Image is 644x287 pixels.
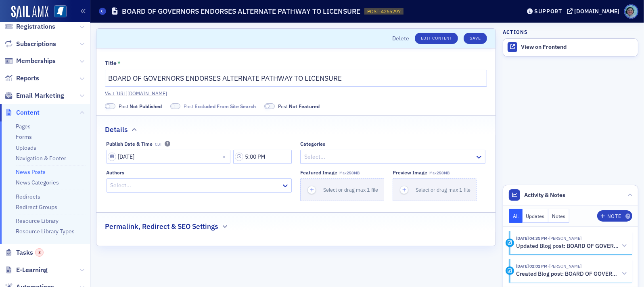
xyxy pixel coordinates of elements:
span: 250MB [347,170,360,176]
time: 9/15/2025 02:02 PM [516,263,548,269]
a: Redirects [16,193,40,200]
a: Forms [16,133,32,140]
button: All [509,209,523,223]
a: Uploads [16,144,36,151]
div: 3 [35,248,44,257]
img: SailAMX [54,5,67,18]
time: 9/22/2025 04:35 PM [516,235,548,241]
div: Publish Date & Time [107,141,153,147]
span: Activity & Notes [525,191,566,199]
h5: Updated Blog post: BOARD OF GOVERNORS ENDORSES ALTERNATE PATHWAY TO LICENSURE [516,243,619,250]
span: Subscriptions [16,40,56,48]
span: Rachel Shirley [548,263,581,269]
a: News Categories [16,179,59,186]
span: Post [184,103,256,110]
a: Visit [URL][DOMAIN_NAME] [105,90,487,97]
a: News Posts [16,168,46,176]
h2: Details [105,124,128,135]
span: Post [119,103,162,110]
div: Activity [506,239,514,247]
span: Tasks [16,248,44,257]
a: Pages [16,123,31,130]
span: Rachel Shirley [548,235,581,241]
span: 250MB [437,170,450,176]
div: Categories [300,141,325,147]
a: View Homepage [48,5,67,19]
a: Reports [4,74,39,83]
h1: BOARD OF GOVERNORS ENDORSES ALTERNATE PATHWAY TO LICENSURE [122,6,360,16]
div: Preview image [393,170,427,176]
a: Content [4,108,40,117]
a: Navigation & Footer [16,155,66,162]
button: Select or drag max 1 file [393,178,477,201]
button: Note [597,210,632,222]
button: Select or drag max 1 file [300,178,384,201]
div: View on Frontend [521,44,634,51]
span: Registrations [16,22,55,31]
span: Not Published [105,103,115,109]
a: Subscriptions [4,40,56,48]
span: E-Learning [16,266,48,274]
h2: Permalink, Redirect & SEO Settings [105,221,218,232]
div: Activity [506,266,514,275]
div: Featured Image [300,170,337,176]
span: Profile [624,4,638,19]
span: Excluded From Site Search [170,103,181,109]
span: Max [429,170,450,176]
input: MM/DD/YYYY [107,150,231,164]
button: Notes [548,209,569,223]
span: Memberships [16,57,56,65]
a: Registrations [4,22,55,31]
span: Max [339,170,360,176]
div: Title [105,60,117,67]
button: Close [220,150,230,164]
a: Redirect Groups [16,203,57,211]
button: Updates [523,209,549,223]
div: [DOMAIN_NAME] [574,8,619,15]
abbr: This field is required [117,60,121,66]
button: Save [464,33,487,44]
a: Resource Library [16,217,59,224]
span: Not Featured [289,103,320,109]
a: Edit Content [415,33,458,44]
button: Delete [392,34,409,43]
span: Reports [16,74,39,83]
span: Post [278,103,320,110]
span: Select or drag max 1 file [416,186,470,193]
div: Support [534,8,562,15]
a: View on Frontend [503,39,638,56]
a: Tasks3 [4,248,44,257]
span: Email Marketing [16,91,64,100]
h5: Created Blog post: BOARD OF GOVERNORS ENDORSES ALTERNATE PATHWAY TO LICENSURE [516,270,619,278]
div: Authors [107,170,125,176]
a: Email Marketing [4,91,64,100]
span: Content [16,108,40,117]
img: SailAMX [11,6,48,19]
span: Not Published [130,103,162,109]
span: Not Featured [264,103,275,109]
button: [DOMAIN_NAME] [567,8,622,14]
span: Excluded From Site Search [194,103,256,109]
span: Select or drag max 1 file [323,186,378,193]
button: Updated Blog post: BOARD OF GOVERNORS ENDORSES ALTERNATE PATHWAY TO LICENSURE [516,242,627,250]
a: E-Learning [4,266,48,274]
a: Memberships [4,57,56,65]
a: Resource Library Types [16,228,75,235]
span: CDT [155,142,162,147]
button: Created Blog post: BOARD OF GOVERNORS ENDORSES ALTERNATE PATHWAY TO LICENSURE [516,270,627,278]
h4: Actions [503,28,528,36]
input: 00:00 AM [233,150,292,164]
div: Note [607,214,621,218]
span: POST-4265297 [367,8,401,15]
